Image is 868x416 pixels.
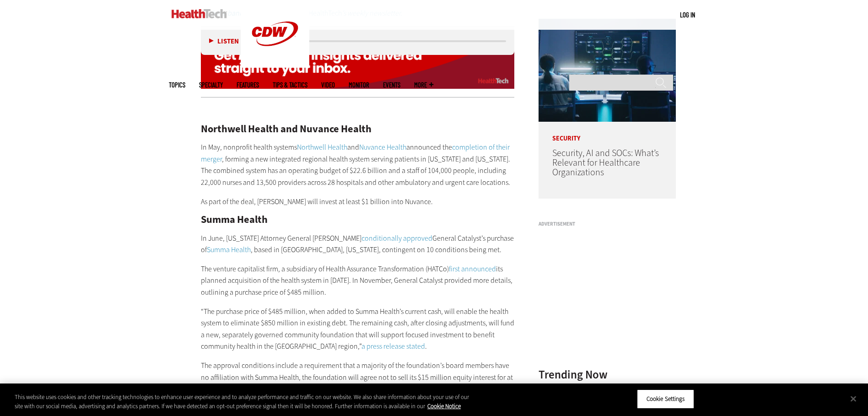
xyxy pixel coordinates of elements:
a: first announced [449,264,496,274]
a: More information about your privacy [427,402,461,410]
img: Home [172,9,227,18]
div: User menu [680,10,695,20]
p: The venture capitalist firm, a subsidiary of Health Assurance Transformation (HATCo) its planned ... [201,263,515,298]
a: Summa Health [207,245,251,254]
a: Log in [680,11,695,19]
h3: Trending Now [539,369,676,380]
a: a press release stated [361,341,425,351]
a: Video [321,81,335,88]
p: “The purchase price of $485 million, when added to Summa Health’s current cash, will enable the h... [201,306,515,352]
div: This website uses cookies and other tracking technologies to enhance user experience and to analy... [15,393,477,411]
span: More [414,81,433,88]
a: MonITor [349,81,369,88]
button: Close [843,389,863,409]
a: Tips & Tactics [273,81,307,88]
p: The approval conditions include a requirement that a majority of the foundation’s board members h... [201,360,515,406]
a: conditionally approved [361,233,432,243]
p: In June, [US_STATE] Attorney General [PERSON_NAME] General Catalyst’s purchase of , based in [GEO... [201,232,515,256]
button: Cookie Settings [637,389,694,409]
span: Topics [169,81,185,88]
a: Nuvance Health [359,142,406,152]
a: CDW [241,60,309,70]
a: Northwell Health [297,142,347,152]
iframe: advertisement [539,230,676,345]
p: As part of the deal, [PERSON_NAME] will invest at least $1 billion into Nuvance. [201,196,515,208]
h2: Summa Health [201,215,515,225]
h2: Northwell Health and Nuvance Health [201,124,515,134]
a: Features [237,81,259,88]
img: security team in high-tech computer room [539,19,676,122]
span: Specialty [199,81,223,88]
a: Events [383,81,400,88]
p: Security [539,122,676,142]
a: completion of their merger [201,142,510,164]
a: Security, AI and SOCs: What’s Relevant for Healthcare Organizations [552,147,659,178]
h3: Advertisement [539,222,676,227]
p: In May, nonprofit health systems and announced the , forming a new integrated regional health sys... [201,141,515,188]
